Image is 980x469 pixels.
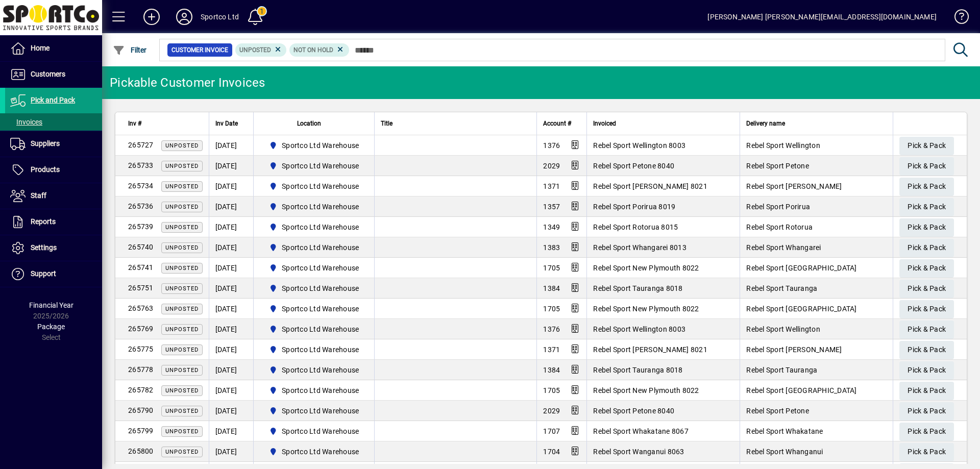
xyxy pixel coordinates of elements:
span: Sportco Ltd Warehouse [282,202,359,212]
span: 265741 [128,263,154,271]
span: 265782 [128,386,154,394]
button: Pick & Pack [899,239,954,257]
span: Unposted [165,142,199,149]
span: Delivery name [746,118,785,129]
span: Unposted [165,183,199,190]
span: Rebel Sport Whangarei 8013 [593,243,687,252]
td: [DATE] [209,237,253,258]
span: Rebel Sport Whakatane 8067 [593,427,689,435]
span: Sportco Ltd Warehouse [282,283,359,293]
span: Inv # [128,118,141,129]
span: 265736 [128,202,154,210]
span: 2029 [543,407,560,415]
span: Reports [31,217,56,226]
div: [PERSON_NAME] [PERSON_NAME][EMAIL_ADDRESS][DOMAIN_NAME] [707,9,937,25]
span: Pick & Pack [908,382,946,399]
span: Inv Date [215,118,238,129]
span: Sportco Ltd Warehouse [282,263,359,273]
span: Rebel Sport Porirua [746,203,810,211]
span: Sportco Ltd Warehouse [282,181,359,191]
div: Title [381,118,530,129]
span: Unposted [239,46,271,54]
span: Rebel Sport Porirua 8019 [593,203,675,211]
span: Rebel Sport Whakatane [746,427,823,435]
span: Rebel Sport Petone 8040 [593,407,674,415]
button: Profile [168,8,201,26]
span: Sportco Ltd Warehouse [282,385,359,396]
span: Rebel Sport New Plymouth 8022 [593,264,699,272]
span: Rebel Sport Wellington [746,141,820,150]
mat-chip: Hold Status: Not On Hold [289,43,349,57]
td: [DATE] [209,135,253,156]
span: Unposted [165,347,199,353]
span: Pick & Pack [908,158,946,175]
span: 1705 [543,305,560,313]
span: Products [31,165,60,174]
span: 265727 [128,141,154,149]
span: Sportco Ltd Warehouse [265,221,363,233]
span: Pick & Pack [908,137,946,154]
span: Pick & Pack [908,178,946,195]
a: Suppliers [5,131,102,157]
button: Pick & Pack [899,341,954,359]
span: Pick & Pack [908,362,946,379]
span: Unposted [165,204,199,210]
span: Unposted [165,306,199,312]
td: [DATE] [209,299,253,319]
span: Unposted [165,163,199,169]
a: Support [5,261,102,287]
span: Pick & Pack [908,341,946,358]
span: 1349 [543,223,560,231]
a: Staff [5,183,102,209]
a: Products [5,157,102,183]
span: Rebel Sport Tauranga 8018 [593,284,682,292]
span: Package [37,323,65,331]
span: 1384 [543,366,560,374]
span: Sportco Ltd Warehouse [282,140,359,151]
span: Sportco Ltd Warehouse [265,364,363,376]
span: 1376 [543,325,560,333]
td: [DATE] [209,319,253,339]
button: Pick & Pack [899,178,954,196]
span: Sportco Ltd Warehouse [282,242,359,253]
span: Pick & Pack [908,260,946,277]
td: [DATE] [209,441,253,462]
span: Rebel Sport Rotorua 8015 [593,223,678,231]
span: Sportco Ltd Warehouse [265,405,363,417]
button: Pick & Pack [899,157,954,176]
button: Pick & Pack [899,218,954,237]
span: Pick & Pack [908,219,946,236]
span: Rebel Sport New Plymouth 8022 [593,386,699,394]
span: Pick and Pack [31,96,75,104]
span: 1384 [543,284,560,292]
span: Account # [543,118,571,129]
span: 265778 [128,365,154,374]
a: Knowledge Base [947,2,967,35]
span: Unposted [165,326,199,333]
td: [DATE] [209,360,253,380]
div: Inv Date [215,118,247,129]
span: 1707 [543,427,560,435]
span: Sportco Ltd Warehouse [282,344,359,355]
td: [DATE] [209,339,253,360]
span: Pick & Pack [908,403,946,419]
td: [DATE] [209,421,253,441]
div: Delivery name [746,118,887,129]
button: Pick & Pack [899,259,954,278]
span: Rebel Sport Wellington 8003 [593,141,685,150]
span: 2029 [543,162,560,170]
mat-chip: Customer Invoice Status: Unposted [235,43,287,57]
div: Location [260,118,369,129]
div: Account # [543,118,580,129]
span: Pick & Pack [908,239,946,256]
span: Rebel Sport [GEOGRAPHIC_DATA] [746,386,856,394]
span: Filter [113,46,147,54]
span: Sportco Ltd Warehouse [265,262,363,274]
div: Sportco Ltd [201,9,239,25]
span: Rebel Sport Wanganui 8063 [593,448,684,456]
span: 1705 [543,264,560,272]
span: Unposted [165,449,199,455]
span: Support [31,269,56,278]
span: Location [297,118,321,129]
span: 265790 [128,406,154,414]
